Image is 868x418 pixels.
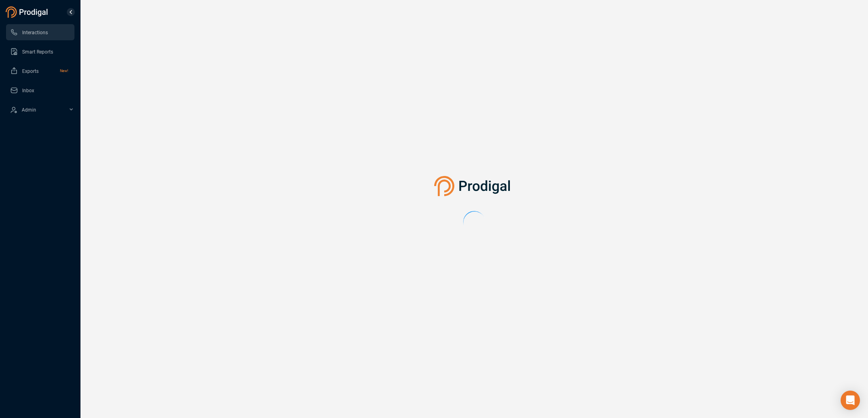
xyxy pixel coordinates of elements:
[6,63,74,79] li: Exports
[22,49,53,55] span: Smart Reports
[6,82,74,98] li: Inbox
[6,24,74,40] li: Interactions
[10,63,68,79] a: ExportsNew!
[434,176,514,196] img: prodigal-logo
[10,43,68,60] a: Smart Reports
[841,391,860,410] div: Open Intercom Messenger
[6,6,50,18] img: prodigal-logo
[6,43,74,60] li: Smart Reports
[60,63,68,79] span: New!
[22,68,39,74] span: Exports
[10,82,68,98] a: Inbox
[22,30,48,35] span: Interactions
[22,107,36,113] span: Admin
[10,24,68,40] a: Interactions
[22,88,34,93] span: Inbox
